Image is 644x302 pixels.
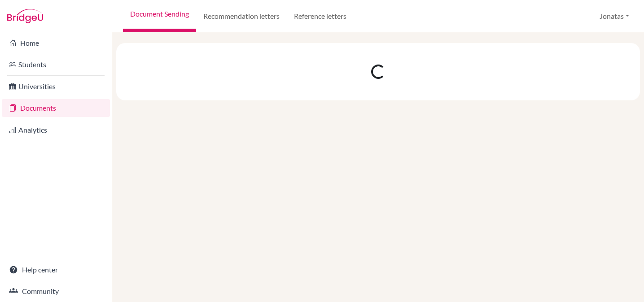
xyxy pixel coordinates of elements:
[596,8,633,25] button: Jonatas
[2,282,110,300] a: Community
[7,9,43,23] img: Bridge-U
[2,56,110,73] a: Students
[2,261,110,279] a: Help center
[2,99,110,117] a: Documents
[2,78,110,95] a: Universities
[2,121,110,139] a: Analytics
[2,34,110,52] a: Home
